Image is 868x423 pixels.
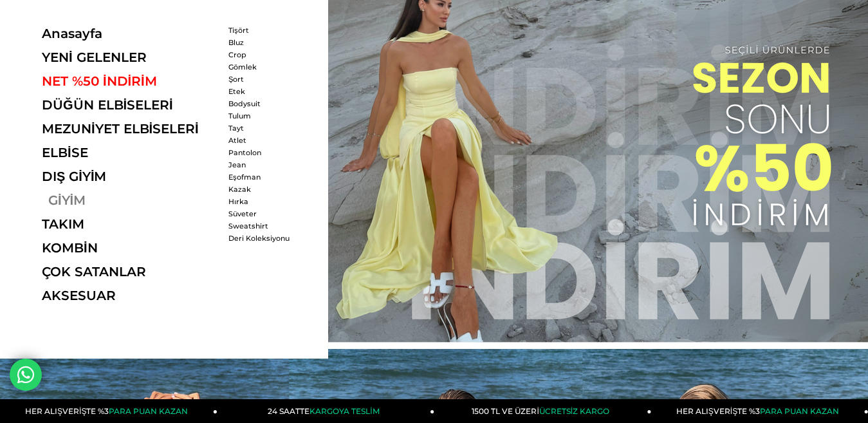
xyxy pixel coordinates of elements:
a: Şort [228,75,302,84]
span: PARA PUAN KAZAN [109,406,188,416]
a: DÜĞÜN ELBİSELERİ [42,97,219,113]
a: TAKIM [42,216,219,232]
span: PARA PUAN KAZAN [760,406,839,416]
a: Tayt [228,124,302,133]
a: Eşofman [228,173,302,182]
a: Bodysuit [228,99,302,108]
a: HER ALIŞVERİŞTE %3PARA PUAN KAZAN [1,399,217,423]
a: AKSESUAR [42,288,219,303]
a: Süveter [228,209,302,218]
a: YENİ GELENLER [42,50,219,65]
span: KARGOYA TESLİM [309,406,379,416]
a: Pantolon [228,148,302,157]
a: Sweatshirt [228,221,302,230]
a: Kazak [228,185,302,194]
a: Etek [228,87,302,96]
a: KOMBİN [42,240,219,256]
a: Atlet [228,136,302,145]
a: Hırka [228,197,302,206]
a: ELBİSE [42,145,219,160]
a: Crop [228,50,302,59]
a: Bluz [228,38,302,47]
a: Deri Koleksiyonu [228,234,302,243]
a: 24 SAATTEKARGOYA TESLİM [217,399,434,423]
a: Tişört [228,26,302,35]
a: Tulum [228,111,302,120]
a: NET %50 İNDİRİM [42,73,219,89]
a: 1500 TL VE ÜZERİÜCRETSİZ KARGO [434,399,651,423]
a: ÇOK SATANLAR [42,264,219,279]
a: MEZUNİYET ELBİSELERİ [42,121,219,136]
span: ÜCRETSİZ KARGO [539,406,609,416]
a: Gömlek [228,62,302,71]
a: Jean [228,160,302,169]
a: DIŞ GİYİM [42,169,219,184]
a: Anasayfa [42,26,219,41]
a: GİYİM [42,193,219,208]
